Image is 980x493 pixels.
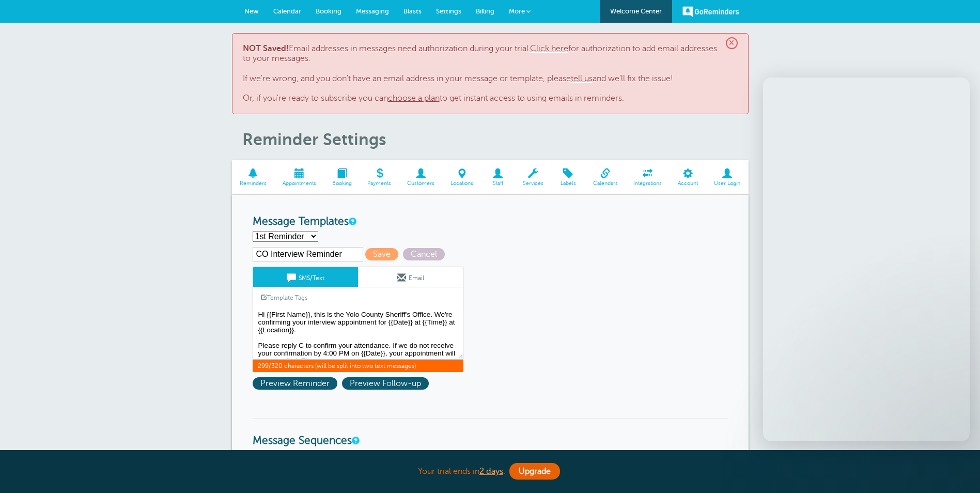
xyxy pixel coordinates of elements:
span: Billing [476,7,494,15]
a: Appointments [274,160,324,195]
span: Labels [556,180,580,187]
a: Account [670,160,706,195]
span: Services [520,180,546,187]
iframe: Intercom live chat [763,78,970,441]
span: Booking [329,180,354,187]
span: Calendar [273,7,301,15]
a: Calendars [585,160,626,195]
a: Reminders [232,160,275,195]
h1: Reminder Settings [242,130,749,149]
span: Staff [486,180,509,187]
span: Save [365,248,398,260]
span: New [244,7,259,15]
span: Account [675,180,701,187]
span: User Login [711,180,743,187]
a: Upgrade [509,463,560,480]
span: Blasts [403,7,422,15]
a: tell us [571,74,593,83]
a: Save [365,250,403,259]
a: Booking [324,160,360,195]
span: Preview Reminder [253,377,337,390]
a: Locations [443,160,481,195]
a: Preview Follow-up [342,379,431,388]
span: Customers [405,180,438,187]
span: Locations [448,180,476,187]
a: User Login [706,160,749,195]
a: Preview Reminder [253,379,342,388]
span: Preview Follow-up [342,377,429,390]
a: Click here [530,44,568,53]
a: Customers [399,160,443,195]
span: Calendars [590,180,620,187]
span: Settings [436,7,461,15]
span: Appointments [279,180,319,187]
a: This is the wording for your reminder and follow-up messages. You can create multiple templates i... [349,218,355,225]
a: Staff [481,160,515,195]
span: Reminders [237,180,270,187]
a: SMS/Text [253,267,358,287]
a: Services [515,160,551,195]
span: 299/320 characters (will be split into two text messages) [253,360,463,372]
span: Integrations [631,180,665,187]
span: Cancel [403,248,445,260]
iframe: Resource center [939,452,970,483]
textarea: Hi {{First Name}}, this is the Yolo County Sheriff's Office. We're confirming your interview appo... [253,308,463,360]
span: Booking [316,7,341,15]
h3: Message Sequences [253,418,728,448]
a: Payments [360,160,399,195]
a: Template Tags [253,287,315,307]
a: Integrations [626,160,670,195]
a: Cancel [403,250,447,259]
span: More [509,7,525,15]
p: Email addresses in messages need authorization during your trial. for authorization to add email ... [243,44,738,103]
a: Labels [551,160,585,195]
span: Messaging [356,7,389,15]
input: Template Name [253,247,363,261]
span: Payments [365,180,394,187]
a: Message Sequences allow you to setup multiple reminder schedules that can use different Message T... [352,437,358,444]
a: choose a plan [388,94,440,103]
b: NOT Saved! [243,44,289,53]
a: 2 days [479,467,503,476]
h3: Message Templates [253,215,728,228]
span: × [726,37,738,49]
div: Your trial ends in . [232,460,749,483]
a: Email [358,267,463,287]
